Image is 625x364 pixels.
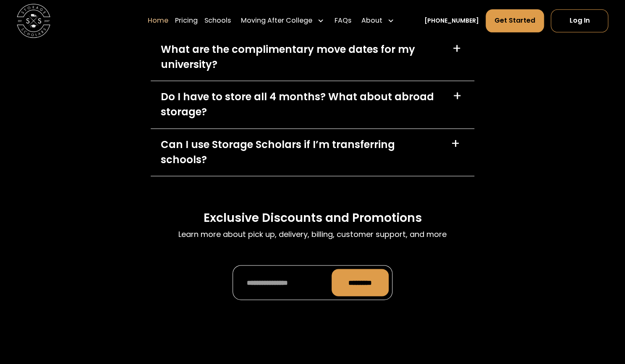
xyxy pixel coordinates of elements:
h3: Exclusive Discounts and Promotions [203,210,421,226]
div: What are the complimentary move dates for my university? [161,42,442,72]
a: home [17,4,50,38]
div: About [361,16,382,26]
div: Moving After College [238,9,327,33]
a: Log In [551,10,608,32]
div: + [452,89,462,103]
div: + [451,137,460,151]
div: Do I have to store all 4 months? What about abroad storage? [161,89,442,120]
a: Pricing [175,9,198,33]
div: Moving After College [241,16,312,26]
div: + [452,42,461,55]
form: Promo Form [233,265,393,299]
div: Can I use Storage Scholars if I’m transferring schools? [161,137,441,167]
p: Learn more about pick up, delivery, billing, customer support, and more [178,229,447,240]
a: Get Started [486,10,544,32]
div: About [358,9,397,33]
a: FAQs [334,9,351,33]
a: Home [148,9,168,33]
a: Schools [204,9,231,33]
a: [PHONE_NUMBER] [424,17,479,26]
img: Storage Scholars main logo [17,4,50,38]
